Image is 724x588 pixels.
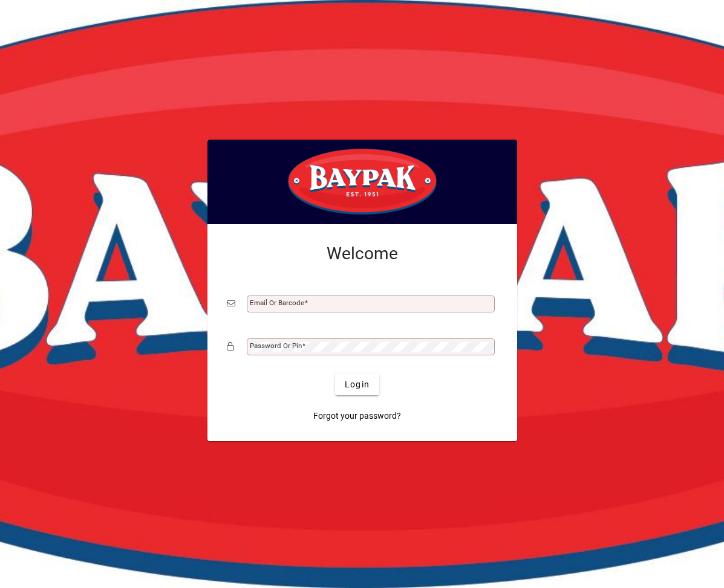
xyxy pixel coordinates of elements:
button: Login [335,373,379,395]
mat-label: Password or Pin [250,341,302,350]
h2: Welcome [227,244,498,264]
mat-label: Email or Barcode [250,299,304,307]
a: Forgot your password? [308,405,406,427]
span: Login [345,378,370,391]
span: Forgot your password? [313,410,401,422]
